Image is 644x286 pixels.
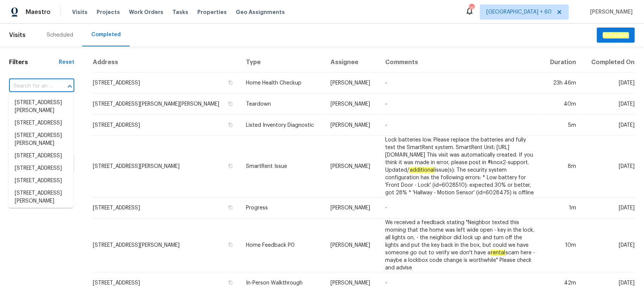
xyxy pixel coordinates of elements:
td: 1m [542,197,583,218]
td: [PERSON_NAME] [324,197,379,218]
td: [DATE] [582,197,635,218]
li: [STREET_ADDRESS][PERSON_NAME] [9,187,73,208]
th: Duration [542,52,583,72]
td: 23h 46m [542,72,583,94]
div: Scheduled [47,31,73,39]
td: Listed Inventory Diagnostic [240,115,324,136]
td: [STREET_ADDRESS] [92,72,240,94]
td: - [379,115,542,136]
td: SmartRent Issue [240,136,324,197]
td: [STREET_ADDRESS][PERSON_NAME] [92,218,240,272]
div: Reset [59,58,74,66]
th: Completed On [582,52,635,72]
li: [STREET_ADDRESS] [9,150,73,162]
td: [PERSON_NAME] [324,136,379,197]
td: [STREET_ADDRESS] [92,115,240,136]
td: [STREET_ADDRESS] [92,197,240,218]
em: rental [490,250,506,256]
span: Visits [72,8,88,16]
th: Assignee [324,52,379,72]
td: [STREET_ADDRESS][PERSON_NAME] [92,136,240,197]
td: [PERSON_NAME] [324,94,379,115]
td: [DATE] [582,218,635,272]
button: Copy Address [227,241,234,248]
td: [PERSON_NAME] [324,218,379,272]
span: Projects [97,8,120,16]
div: Completed [91,31,121,38]
td: Home Health Checkup [240,72,324,94]
td: 8m [542,136,583,197]
td: Teardown [240,94,324,115]
th: Comments [379,52,542,72]
button: Copy Address [227,121,234,128]
button: Schedule [597,28,635,43]
td: Home Feedback P0 [240,218,324,272]
span: Tasks [172,9,188,15]
li: [STREET_ADDRESS][PERSON_NAME] [9,97,73,117]
button: Copy Address [227,100,234,107]
button: Copy Address [227,279,234,286]
span: Properties [197,8,227,16]
td: Lock batteries low. Please replace the batteries and fully test the SmartRent system. SmartRent U... [379,136,542,197]
td: 40m [542,94,583,115]
td: 10m [542,218,583,272]
span: Geo Assignments [236,8,285,16]
input: Search for an address... [9,80,53,92]
span: Visits [9,27,26,43]
td: [DATE] [582,115,635,136]
td: Progress [240,197,324,218]
td: [PERSON_NAME] [324,115,379,136]
span: Work Orders [129,8,163,16]
th: Address [92,52,240,72]
li: [STREET_ADDRESS] [9,208,73,220]
span: [GEOGRAPHIC_DATA] + 60 [486,8,552,16]
button: Copy Address [227,163,234,169]
td: - [379,94,542,115]
span: [PERSON_NAME] [587,8,633,16]
li: [STREET_ADDRESS] [9,117,73,129]
td: [DATE] [582,94,635,115]
th: Type [240,52,324,72]
td: - [379,197,542,218]
li: [STREET_ADDRESS] [9,175,73,187]
td: [DATE] [582,72,635,94]
td: We received a feedback stating "Neighbor texted this morning that the home was left wide open - k... [379,218,542,272]
li: [STREET_ADDRESS][PERSON_NAME] [9,129,73,150]
td: - [379,72,542,94]
td: [STREET_ADDRESS][PERSON_NAME][PERSON_NAME] [92,94,240,115]
div: 796 [469,5,474,12]
td: 5m [542,115,583,136]
button: Copy Address [227,79,234,86]
td: [PERSON_NAME] [324,72,379,94]
button: Close [65,81,75,92]
em: Schedule [603,32,629,38]
em: additional [409,167,435,173]
button: Copy Address [227,204,234,211]
h1: Filters [9,58,59,66]
span: Maestro [26,8,51,16]
li: [STREET_ADDRESS] [9,162,73,175]
td: [DATE] [582,136,635,197]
